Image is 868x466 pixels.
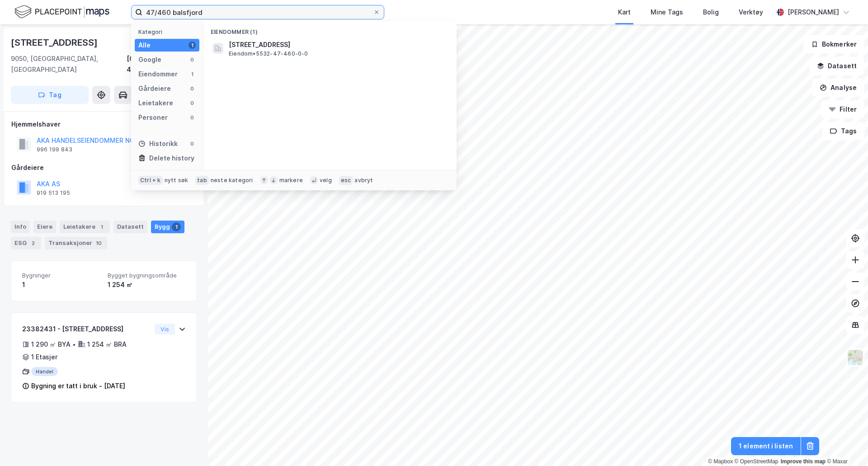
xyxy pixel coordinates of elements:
div: Datasett [113,221,147,233]
div: Kart [618,7,631,18]
span: Bygninger [22,272,100,279]
div: Verktøy [739,7,763,18]
div: Historikk [138,138,178,149]
button: Datasett [809,57,864,75]
div: nytt søk [165,177,189,184]
div: tab [195,176,209,185]
button: Bokmerker [803,35,864,53]
a: OpenStreetMap [735,458,778,465]
div: Leietakere [138,98,173,108]
div: 1 [172,222,181,231]
div: Eiere [33,221,56,233]
div: neste kategori [211,177,253,184]
div: Mine Tags [651,7,683,18]
div: Bygning er tatt i bruk - [DATE] [31,381,125,391]
button: Filter [821,100,864,118]
div: Transaksjoner [45,237,107,249]
div: 1 [97,222,106,231]
div: 1 [189,71,196,78]
div: velg [320,177,332,184]
div: Bolig [703,7,719,18]
img: Z [847,349,864,366]
div: Hjemmelshaver [11,119,197,130]
div: 0 [189,140,196,147]
div: 10 [94,239,104,248]
div: [PERSON_NAME] [788,7,839,18]
div: 0 [189,85,196,92]
a: Mapbox [708,458,733,465]
div: 23382431 - [STREET_ADDRESS] [22,324,151,334]
div: Google [138,54,161,65]
input: Søk på adresse, matrikkel, gårdeiere, leietakere eller personer [142,5,373,19]
div: 0 [189,114,196,121]
div: Eiendommer [138,69,178,80]
div: 1 254 ㎡ BRA [87,339,127,350]
button: Vis [155,324,175,334]
div: esc [339,176,353,185]
div: Kategori [138,28,199,35]
span: Bygget bygningsområde [108,272,186,279]
div: 0 [189,56,196,63]
div: Ctrl + k [138,176,163,185]
div: Alle [138,40,151,51]
div: avbryt [354,177,373,184]
button: Tag [11,86,89,104]
div: ESG [11,237,41,249]
a: Improve this map [781,458,826,465]
div: Info [11,221,30,233]
div: Personer [138,112,168,123]
div: 919 513 195 [37,189,70,197]
div: Kontrollprogram for chat [823,423,868,466]
div: Leietakere [60,221,110,233]
div: [GEOGRAPHIC_DATA], 47/460 [127,53,197,75]
div: Eiendommer (1) [203,21,457,38]
div: 0 [189,99,196,107]
span: Eiendom • 5532-47-460-0-0 [229,50,308,57]
div: markere [279,177,303,184]
div: 996 199 843 [37,146,72,153]
div: Gårdeiere [11,162,197,173]
div: 9050, [GEOGRAPHIC_DATA], [GEOGRAPHIC_DATA] [11,53,127,75]
div: 2 [28,239,38,248]
div: Gårdeiere [138,83,171,94]
button: Analyse [812,79,864,97]
img: logo.f888ab2527a4732fd821a326f86c7f29.svg [14,4,109,20]
div: • [72,341,76,348]
div: 1 290 ㎡ BYA [31,339,71,350]
div: Bygg [151,221,184,233]
div: [STREET_ADDRESS] [11,35,99,50]
div: 1 [22,279,100,290]
div: Delete history [149,153,194,164]
iframe: Chat Widget [823,423,868,466]
button: Tags [822,122,864,140]
div: 1 [189,42,196,49]
span: [STREET_ADDRESS] [229,39,446,50]
div: 1 254 ㎡ [108,279,186,290]
button: 1 element i listen [731,437,801,455]
div: 1 Etasjer [31,352,57,362]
